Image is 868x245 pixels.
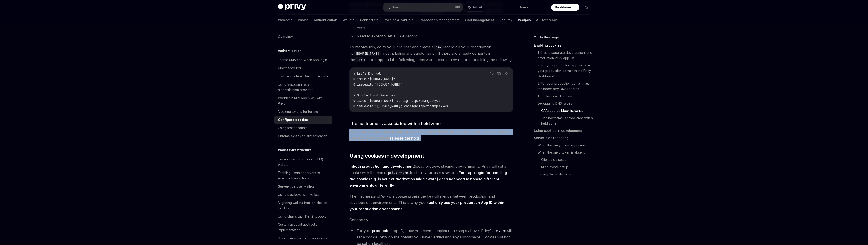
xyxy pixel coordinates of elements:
[489,70,495,76] button: Report incorrect code
[274,94,332,108] a: Worldcoin Mini App SIWE with Privy
[353,77,395,81] span: 0 issue "[DOMAIN_NAME]"
[274,220,332,234] a: Custom account abstraction implementation
[349,129,513,141] span: If you use Cloudflare as a DNS provider and have “held” your zone for security reasons, you will ...
[274,56,332,64] a: Enable SMS and WhatsApp login
[278,222,330,233] div: Custom account abstraction implementation
[274,191,332,199] a: Using passkeys with wallets
[298,15,308,25] a: Basics
[349,163,513,189] span: In (local, preview, staging) environments, Privy will set a cookie with the name to store your us...
[349,120,441,127] span: The hostname is associated with a held zone
[274,132,332,140] a: Chrome extension authentication
[534,127,594,134] a: Using cookies in development
[278,4,306,10] img: dark logo
[278,133,327,139] div: Chrome extension authentication
[274,212,332,220] a: Using chains with Tier 2 support
[538,100,594,107] a: Debugging DNS issues
[278,73,328,79] div: Use tokens from OAuth providers
[278,147,312,153] h5: Wallet infrastructure
[274,33,332,41] a: Overview
[274,155,332,169] a: Hierarchical deterministic (HD) wallets
[583,4,590,11] button: Toggle dark mode
[360,15,378,25] a: Connectors
[372,228,392,233] strong: production
[386,170,410,175] code: privy-token
[278,125,307,131] div: Using test accounts
[541,114,594,127] a: The hostname is associated with a held zone
[278,157,330,167] div: Hierarchical deterministic (HD) wallets
[353,164,414,169] strong: both production and development
[503,70,509,76] button: Ask AI
[533,5,546,10] a: Support
[353,104,450,108] span: 0 issuewild "[DOMAIN_NAME]; cansignhttpexchanges=yes"
[278,65,301,71] div: Guest accounts
[555,5,572,10] span: Dashboard
[383,3,463,11] button: Search...⌘K
[392,5,405,10] div: Search...
[538,49,594,62] a: 1. Create separate development and production Privy app IDs
[434,45,443,50] code: CAA
[353,71,381,76] span: # Let's Encrypt
[551,4,579,11] a: Dashboard
[278,214,326,219] div: Using chains with Tier 2 support
[492,228,506,233] strong: servers
[278,82,330,93] div: Using Supabase as an authentication provider
[278,57,327,63] div: Enable SMS and WhatsApp login
[353,82,402,86] span: 0 issuewild "[DOMAIN_NAME]"
[278,235,327,241] div: Storing smart account addresses
[278,200,330,211] div: Migrating wallets from on-device to TEEs
[278,48,302,54] h5: Authentication
[354,51,381,56] code: [DOMAIN_NAME]
[274,108,332,116] a: Mocking tokens for testing
[274,182,332,191] a: Server-side user wallets
[455,5,460,9] span: ⌘ K
[519,5,528,10] a: Demo
[278,192,320,197] div: Using passkeys with wallets
[534,42,594,49] a: Enabling cookies
[538,93,594,100] a: App clients and cookies
[349,44,513,63] span: To resolve this, go to your provider and create a record on your root domain (ie , not including ...
[538,149,594,156] a: When the privy-token is absent
[518,15,531,25] a: Recipes
[274,169,332,182] a: Enabling users or servers to execute transactions
[278,170,330,181] div: Enabling users or servers to execute transactions
[274,199,332,212] a: Migrating wallets from on-device to TEEs
[274,80,332,94] a: Using Supabase as an authentication provider
[538,171,594,178] a: Setting SameSite to Lax
[278,184,314,189] div: Server-side user wallets
[278,15,293,25] a: Welcome
[384,15,413,25] a: Policies & controls
[349,200,504,211] strong: must only use your production App ID within your production environment
[353,93,395,97] span: # Google Trust Services
[278,117,308,122] div: Configure cookies
[538,80,594,93] a: 3. For your production domain, set the necessary DNS records
[355,57,364,62] code: CAA
[541,163,594,171] a: Middleware setup
[419,15,460,25] a: Transaction management
[536,15,558,25] a: API reference
[314,15,337,25] a: Authentication
[274,64,332,72] a: Guest accounts
[538,142,594,149] a: When the privy-token is present
[349,170,507,188] strong: Your app logic for handling the cookie (e.g. in your authorization middleware) does not need to h...
[274,234,332,242] a: Storing smart account addresses
[538,62,594,80] a: 2. For your production app, register your production domain in the Privy Dashboard
[274,116,332,124] a: Configure cookies
[274,72,332,80] a: Use tokens from OAuth providers
[541,156,594,163] a: Client-side setup
[496,70,502,76] button: Copy the contents from the code block
[465,15,494,25] a: User management
[539,34,559,40] span: On this page
[278,95,330,106] div: Worldcoin Mini App SIWE with Privy
[349,152,424,159] span: Using cookies in development
[343,15,354,25] a: Wallets
[349,217,513,223] span: Concretely:
[390,136,419,141] a: release the hold
[355,33,513,39] li: Need to explicitly set a CAA record
[381,194,417,198] em: how the cookie is set
[465,3,485,11] button: Ask AI
[278,34,293,39] div: Overview
[349,193,513,212] span: The mechanics of is the key difference between production and development environments. This is w...
[534,134,594,142] a: Server-side rendering
[473,5,482,10] span: Ask AI
[278,109,318,114] div: Mocking tokens for testing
